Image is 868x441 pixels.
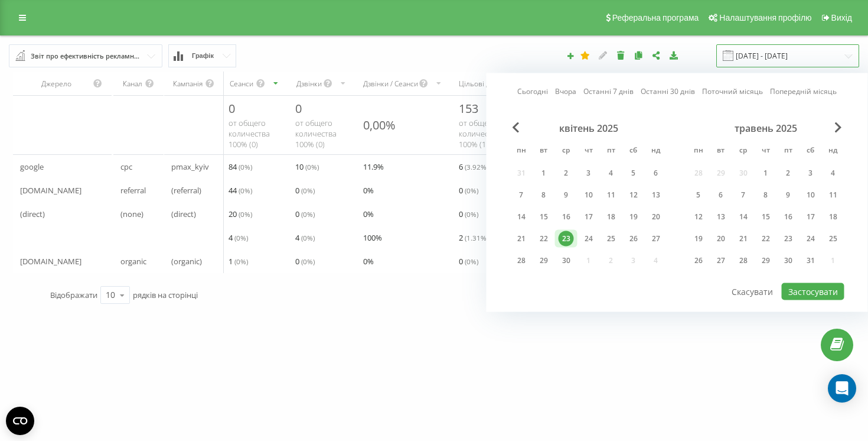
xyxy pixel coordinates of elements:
[580,51,590,59] i: Цей звіт буде завантажено першим при відкритті Аналітики. Ви можете призначити будь-який інший ва...
[171,79,204,89] div: Кампанія
[622,208,645,226] div: сб 19 квіт 2025 р.
[600,230,622,248] div: пт 25 квіт 2025 р.
[702,86,763,97] a: Поточний місяць
[363,79,419,89] div: Дзвінки / Сеанси
[301,233,315,242] span: ( 0 %)
[603,209,619,225] div: 18
[120,183,146,197] span: referral
[239,162,252,171] span: ( 0 %)
[514,187,529,203] div: 7
[555,208,577,226] div: ср 16 квіт 2025 р.
[465,186,478,195] span: ( 0 %)
[598,51,608,59] i: Редагувати звіт
[822,164,844,182] div: нд 4 трав 2025 р.
[171,254,202,268] span: (organic)
[536,187,552,203] div: 8
[782,283,844,300] button: Застосувати
[800,230,822,248] div: сб 24 трав 2025 р.
[580,142,598,160] abbr: четвер
[555,164,577,182] div: ср 2 квіт 2025 р.
[50,290,97,300] span: Відображати
[626,166,641,181] div: 5
[648,166,664,181] div: 6
[800,208,822,226] div: сб 17 трав 2025 р.
[514,209,529,225] div: 14
[533,252,555,270] div: вт 29 квіт 2025 р.
[800,186,822,204] div: сб 10 трав 2025 р.
[757,142,775,160] abbr: четвер
[229,254,248,268] span: 1
[533,164,555,182] div: вт 1 квіт 2025 р.
[803,231,818,247] div: 24
[770,86,837,97] a: Попередній місяць
[514,231,529,247] div: 21
[634,51,644,59] i: Копіювати звіт
[616,51,626,59] i: Видалити звіт
[513,142,530,160] abbr: понеділок
[510,122,667,134] div: квітень 2025
[229,160,252,174] span: 84
[719,13,811,22] span: Налаштування профілю
[559,187,574,203] div: 9
[577,164,600,182] div: чт 3 квіт 2025 р.
[229,207,252,221] span: 20
[295,183,315,197] span: 0
[803,209,818,225] div: 17
[625,142,642,160] abbr: субота
[465,209,478,219] span: ( 0 %)
[612,13,699,22] span: Реферальна програма
[239,186,252,195] span: ( 0 %)
[295,254,315,268] span: 0
[710,186,732,204] div: вт 6 трав 2025 р.
[229,231,248,245] span: 4
[755,186,777,204] div: чт 8 трав 2025 р.
[781,166,796,181] div: 2
[622,230,645,248] div: сб 26 квіт 2025 р.
[533,186,555,204] div: вт 8 квіт 2025 р.
[295,160,319,174] span: 10
[229,79,256,89] div: Сеанси
[459,231,488,245] span: 2
[822,230,844,248] div: нд 25 трав 2025 р.
[645,164,667,182] div: нд 6 квіт 2025 р.
[363,207,374,221] span: 0 %
[648,187,664,203] div: 13
[559,253,574,268] div: 30
[533,208,555,226] div: вт 15 квіт 2025 р.
[824,142,842,160] abbr: неділя
[651,51,661,59] i: Поділитися налаштуваннями звіту
[305,162,319,171] span: ( 0 %)
[234,233,248,242] span: ( 0 %)
[777,230,800,248] div: пт 23 трав 2025 р.
[559,231,574,247] div: 23
[536,166,552,181] div: 1
[536,253,552,268] div: 29
[535,142,553,160] abbr: вівторок
[736,209,751,225] div: 14
[641,86,695,97] a: Останні 30 днів
[626,209,641,225] div: 19
[510,186,533,204] div: пн 7 квіт 2025 р.
[465,162,488,171] span: ( 3.92 %)
[168,44,236,67] button: Графік
[514,253,529,268] div: 28
[559,209,574,225] div: 16
[120,160,132,174] span: cpc
[295,207,315,221] span: 0
[510,208,533,226] div: пн 14 квіт 2025 р.
[825,209,841,225] div: 18
[626,187,641,203] div: 12
[710,230,732,248] div: вт 20 трав 2025 р.
[777,164,800,182] div: пт 2 трав 2025 р.
[363,254,374,268] span: 0 %
[517,86,548,97] a: Сьогодні
[20,183,81,197] span: [DOMAIN_NAME]
[732,230,755,248] div: ср 21 трав 2025 р.
[31,50,142,63] div: Звіт про ефективність рекламних кампаній
[171,207,196,221] span: (direct)
[687,252,710,270] div: пн 26 трав 2025 р.
[120,79,145,89] div: Канал
[239,209,252,219] span: ( 0 %)
[600,164,622,182] div: пт 4 квіт 2025 р.
[559,166,574,181] div: 2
